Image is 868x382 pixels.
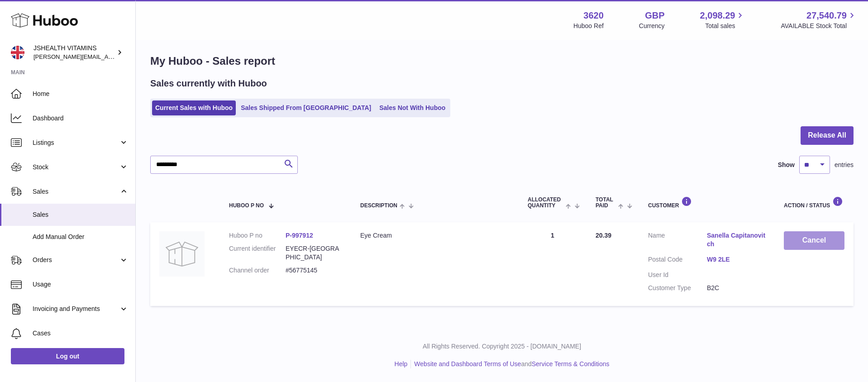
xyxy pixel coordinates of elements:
span: Sales [33,187,119,196]
dd: EYECR-[GEOGRAPHIC_DATA] [286,244,342,262]
dt: Huboo P no [229,231,286,240]
span: Total paid [596,197,616,209]
a: Sales Shipped From [GEOGRAPHIC_DATA] [238,100,374,115]
button: Cancel [784,231,844,250]
a: Sales Not With Huboo [376,100,448,115]
span: Listings [33,138,119,147]
span: Orders [33,256,119,264]
a: Help [395,360,408,368]
img: no-photo.jpg [159,231,205,277]
span: Total sales [705,22,745,30]
span: Description [360,203,397,209]
dt: Postal Code [648,255,707,266]
h2: Sales currently with Huboo [150,77,267,90]
div: Currency [639,22,665,30]
li: and [411,360,609,368]
dt: User Id [648,271,707,279]
div: Huboo Ref [573,22,604,30]
a: 2,098.29 Total sales [700,10,746,30]
a: W9 2LE [707,255,766,264]
a: Log out [11,348,124,364]
dt: Current identifier [229,244,286,262]
button: Release All [801,126,854,145]
span: Stock [33,163,119,172]
dt: Name [648,231,707,251]
span: 20.39 [596,232,611,239]
div: Customer [648,196,766,209]
span: [PERSON_NAME][EMAIL_ADDRESS][DOMAIN_NAME] [33,53,181,60]
dd: #56775145 [286,266,342,275]
span: Cases [33,329,129,338]
span: AVAILABLE Stock Total [781,22,857,30]
span: Invoicing and Payments [33,305,119,313]
div: Eye Cream [360,231,510,240]
dt: Channel order [229,266,286,275]
span: Sales [33,210,129,219]
strong: 3620 [583,10,604,22]
strong: GBP [645,10,664,22]
a: Current Sales with Huboo [152,100,236,115]
span: entries [835,161,854,169]
a: Website and Dashboard Terms of Use [414,360,521,368]
div: Action / Status [784,196,844,209]
span: Dashboard [33,114,129,123]
span: 27,540.79 [806,10,847,22]
dd: B2C [707,284,766,292]
div: JSHEALTH VITAMINS [33,44,115,61]
a: 27,540.79 AVAILABLE Stock Total [781,10,857,30]
a: Sanella Capitanovitch [707,231,766,248]
img: francesca@jshealthvitamins.com [11,46,24,59]
label: Show [778,161,795,169]
p: All Rights Reserved. Copyright 2025 - [DOMAIN_NAME] [143,342,861,351]
td: 1 [519,222,587,306]
span: Home [33,90,129,98]
h1: My Huboo - Sales report [150,54,854,68]
span: 2,098.29 [700,10,735,22]
a: P-997912 [286,232,313,239]
span: Usage [33,280,129,289]
span: Add Manual Order [33,233,129,241]
span: ALLOCATED Quantity [528,197,563,209]
span: Huboo P no [229,203,264,209]
a: Service Terms & Conditions [532,360,610,368]
dt: Customer Type [648,284,707,292]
